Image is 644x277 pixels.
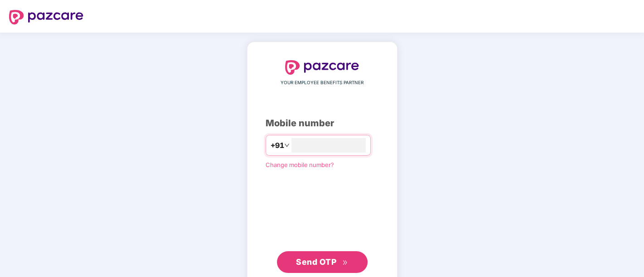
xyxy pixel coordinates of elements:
span: +91 [271,140,284,151]
span: Send OTP [296,257,336,267]
img: logo [285,60,359,75]
button: Send OTPdouble-right [277,251,368,273]
span: down [284,143,290,148]
a: Change mobile number? [266,161,334,168]
div: Mobile number [266,116,379,130]
span: YOUR EMPLOYEE BENEFITS PARTNER [281,79,363,86]
img: logo [9,10,83,24]
span: double-right [342,260,348,266]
